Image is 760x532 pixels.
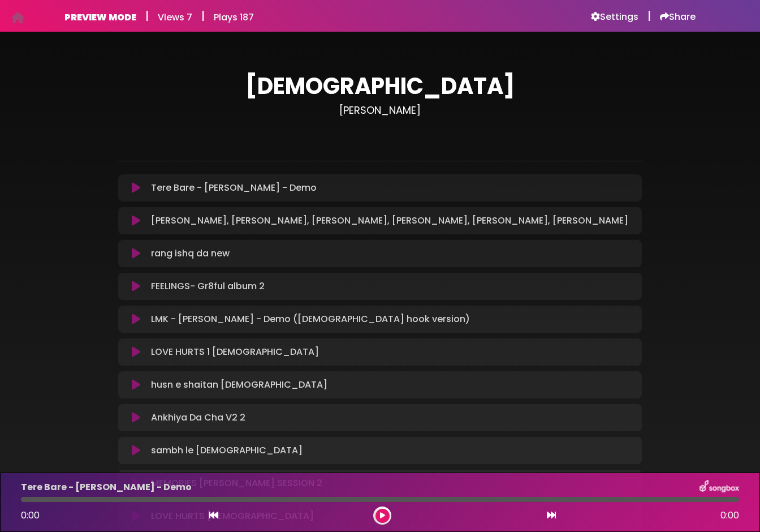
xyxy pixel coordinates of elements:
p: LMK - [PERSON_NAME] - Demo ([DEMOGRAPHIC_DATA] hook version) [151,312,470,326]
h5: | [201,9,205,23]
h5: | [145,9,149,23]
p: Tere Bare - [PERSON_NAME] - Demo [151,181,317,195]
h6: PREVIEW MODE [64,12,136,23]
p: Ankhiya Da Cha V2 2 [151,411,245,424]
a: Share [660,11,696,23]
a: Settings [591,11,638,23]
p: LOVE HURTS 1 [DEMOGRAPHIC_DATA] [151,345,319,359]
p: Tere Bare - [PERSON_NAME] - Demo [21,480,192,494]
h6: Views 7 [158,12,192,23]
p: FEELINGS- Gr8ful album 2 [151,280,265,293]
p: rang ishq da new [151,247,230,260]
img: songbox-logo-white.png [699,480,739,495]
h3: [PERSON_NAME] [118,104,642,117]
p: [PERSON_NAME], [PERSON_NAME], [PERSON_NAME], [PERSON_NAME], [PERSON_NAME], [PERSON_NAME] [151,214,628,228]
span: 0:00 [21,509,40,522]
h6: Plays 187 [214,12,254,23]
p: husn e shaitan [DEMOGRAPHIC_DATA] [151,378,327,392]
h1: [DEMOGRAPHIC_DATA] [118,72,642,100]
h5: | [647,9,651,23]
p: sambh le [DEMOGRAPHIC_DATA] [151,444,303,457]
span: 0:00 [720,509,739,522]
